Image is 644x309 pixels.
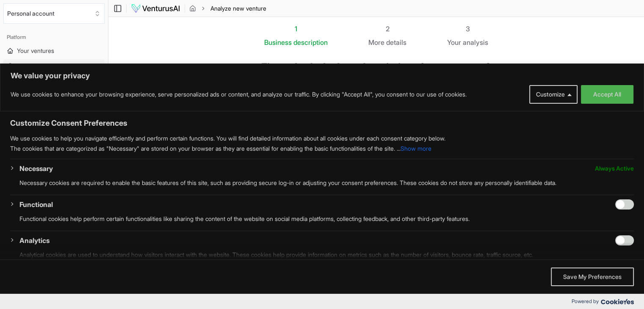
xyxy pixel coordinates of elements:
span: Business [264,37,292,47]
input: Enable Functional [615,199,634,210]
span: analysis [463,38,488,47]
button: Accept All [581,85,633,104]
div: 2 [368,24,406,34]
img: Cookieyes logo [601,299,634,304]
div: Platform [3,30,105,44]
input: Enable Analytics [615,235,634,246]
span: Analyze new venture [210,4,266,13]
img: logo [131,3,180,14]
button: Save My Preferences [551,268,634,286]
span: description [293,38,328,47]
button: Customize [529,85,578,104]
div: 3 [447,24,488,34]
p: We use cookies to enhance your browsing experience, serve personalized ads or content, and analyz... [11,89,467,99]
span: More [368,37,384,47]
p: Functional cookies help perform certain functionalities like sharing the content of the website o... [19,214,634,224]
span: Your [447,37,461,47]
a: Analyze new venture [3,59,105,73]
h1: First, what's the best description of your venture? [248,61,505,74]
button: Show more [401,143,431,154]
button: Functional [19,199,53,210]
p: Necessary cookies are required to enable the basic features of this site, such as providing secur... [19,178,634,188]
button: Select an organization [3,3,105,24]
span: Always Active [595,163,634,174]
span: Your ventures [17,47,54,55]
button: Analytics [19,235,50,246]
span: Customize Consent Preferences [10,118,127,128]
a: Your ventures [3,44,105,58]
button: Necessary [19,163,53,174]
p: We value your privacy [11,71,633,81]
div: 1 [264,24,328,34]
p: The cookies that are categorized as "Necessary" are stored on your browser as they are essential ... [10,143,634,154]
span: details [386,38,406,47]
span: Analyze new venture [17,62,74,70]
p: We use cookies to help you navigate efficiently and perform certain functions. You will find deta... [10,133,634,143]
nav: breadcrumb [189,4,266,13]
